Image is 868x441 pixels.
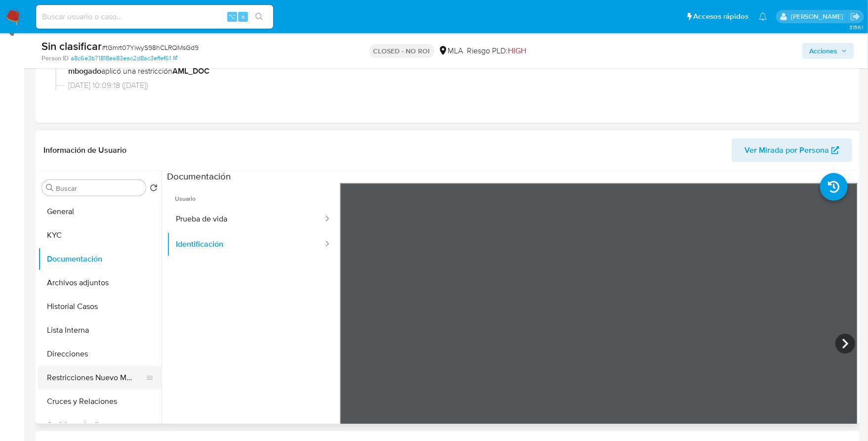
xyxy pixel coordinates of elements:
[36,10,273,23] input: Buscar usuario o caso...
[38,200,162,223] button: General
[38,223,162,247] button: KYC
[71,54,177,63] a: a8c6e3b71818ea83eac2d8ac3effef61
[41,38,102,54] b: Sin clasificar
[46,184,54,192] button: Buscar
[38,247,162,271] button: Documentación
[242,12,245,21] span: s
[744,138,829,162] span: Ver Mirada por Persona
[38,295,162,318] button: Historial Casos
[809,43,837,59] span: Acciones
[38,366,154,390] button: Restricciones Nuevo Mundo
[38,413,162,437] button: Anticipos de dinero
[791,12,847,21] p: stefania.bordes@mercadolibre.com
[68,66,836,77] span: aplicó una restricción
[849,23,863,31] span: 3.156.1
[850,11,861,22] a: Salir
[43,145,126,155] h1: Información de Usuario
[38,390,162,413] button: Cruces y Relaciones
[41,54,69,63] b: Person ID
[694,11,749,22] span: Accesos rápidos
[56,184,142,193] input: Buscar
[38,318,162,342] button: Lista Interna
[467,45,527,56] span: Riesgo PLD:
[508,45,527,56] span: HIGH
[759,12,767,21] a: Notificaciones
[802,43,854,59] button: Acciones
[38,342,162,366] button: Direcciones
[150,184,158,195] button: Volver al orden por defecto
[38,271,162,295] button: Archivos adjuntos
[438,45,463,56] div: MLA
[68,80,836,91] span: [DATE] 10:09:18 ([DATE])
[228,12,236,21] span: ⌥
[172,65,209,77] b: AML_DOC
[732,138,852,162] button: Ver Mirada por Persona
[102,43,199,52] span: # tGmrt07YiwyS98hCLRQMsGd9
[370,44,434,58] p: CLOSED - NO ROI
[249,10,269,24] button: search-icon
[68,65,101,77] b: mbogado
